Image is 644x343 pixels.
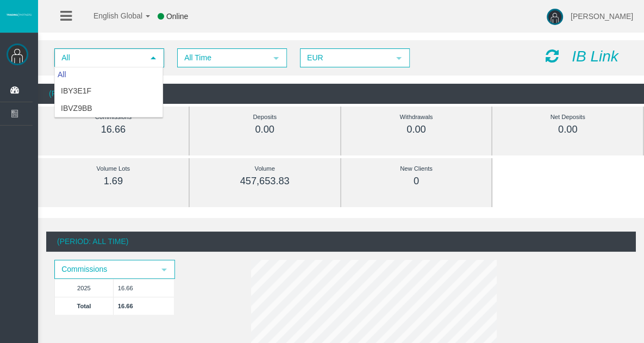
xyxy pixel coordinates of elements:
[214,111,316,123] div: Deposits
[571,12,633,21] span: [PERSON_NAME]
[62,175,164,188] div: 1.69
[301,49,389,66] span: EUR
[547,9,563,25] img: user-image
[272,54,280,63] span: select
[366,111,467,123] div: Withdrawals
[55,261,154,278] span: Commissions
[214,163,316,175] div: Volume
[366,123,467,136] div: 0.00
[62,163,164,175] div: Volume Lots
[55,67,162,82] div: All
[517,111,618,123] div: Net Deposits
[178,49,266,66] span: All Time
[38,84,644,104] div: (Period: All Time)
[5,13,33,17] img: logo.svg
[62,123,164,136] div: 16.66
[214,175,316,188] div: 457,653.83
[55,49,143,66] span: All
[517,123,618,136] div: 0.00
[113,279,174,297] td: 16.66
[55,279,114,297] td: 2025
[166,12,188,21] span: Online
[546,48,559,64] i: Reload Dashboard
[160,265,168,274] span: select
[55,297,114,315] td: Total
[46,232,636,252] div: (Period: All Time)
[55,82,162,99] li: IBy3e1f
[395,54,403,63] span: select
[55,99,162,117] li: IBvz9bb
[113,297,174,315] td: 16.66
[572,48,618,65] i: IB Link
[79,11,142,20] span: English Global
[366,163,467,175] div: New Clients
[214,123,316,136] div: 0.00
[149,54,158,63] span: select
[366,175,467,188] div: 0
